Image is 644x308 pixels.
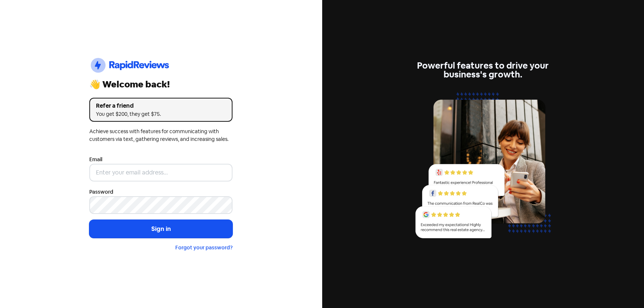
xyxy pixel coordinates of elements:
label: Password [89,188,113,196]
button: Sign in [89,220,233,238]
a: Forgot your password? [175,244,233,251]
div: You get $200, they get $75. [96,110,226,118]
input: Enter your email address... [89,164,233,181]
div: Refer a friend [96,101,226,110]
div: Powerful features to drive your business's growth. [411,61,555,79]
div: 👋 Welcome back! [89,80,233,89]
div: Achieve success with features for communicating with customers via text, gathering reviews, and i... [89,128,233,143]
img: reviews [411,88,555,247]
label: Email [89,156,102,163]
